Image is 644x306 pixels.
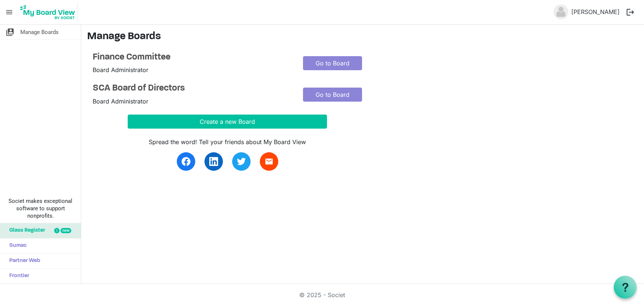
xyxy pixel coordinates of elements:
a: Go to Board [303,56,362,70]
div: new [61,228,71,233]
button: logout [623,4,638,20]
a: email [260,152,278,171]
span: Frontier [6,269,29,283]
span: Board Administrator [93,98,148,105]
button: Create a new Board [128,115,327,129]
a: [PERSON_NAME] [568,4,623,19]
a: SCA Board of Directors [93,83,292,94]
span: Partner Web [6,254,40,268]
h3: Manage Boards [87,31,638,43]
a: Finance Committee [93,52,292,63]
img: facebook.svg [182,157,190,166]
a: © 2025 - Societ [299,291,345,299]
span: email [265,157,273,166]
span: Sumac [6,238,27,253]
a: Go to Board [303,88,362,102]
img: no-profile-picture.svg [554,4,568,19]
span: switch_account [6,25,14,40]
img: linkedin.svg [209,157,218,166]
img: twitter.svg [237,157,246,166]
span: menu [2,5,16,19]
span: Glass Register [6,223,45,238]
a: My Board View Logo [18,3,80,21]
div: Spread the word! Tell your friends about My Board View [128,137,327,146]
span: Societ makes exceptional software to support nonprofits. [3,197,78,220]
span: Board Administrator [93,66,148,74]
img: My Board View Logo [18,3,78,21]
span: Manage Boards [20,25,59,40]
